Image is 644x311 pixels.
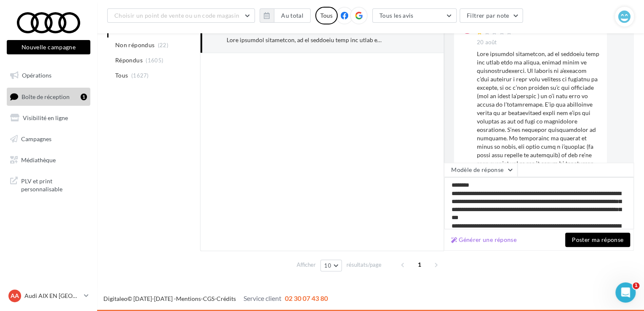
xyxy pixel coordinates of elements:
span: PLV et print personnalisable [21,175,87,193]
span: Opérations [22,72,51,79]
span: Tous [115,71,128,80]
a: Opérations [5,67,92,84]
div: 1 [81,94,87,100]
button: Au total [260,8,311,23]
button: Choisir un point de vente ou un code magasin [107,8,255,23]
div: Tous [315,7,338,24]
span: Répondus [115,56,143,64]
a: Boîte de réception1 [5,88,92,106]
span: (1627) [131,72,149,79]
a: CGS [203,295,214,302]
span: © [DATE]-[DATE] - - - [103,295,328,302]
a: Crédits [216,295,236,302]
span: Médiathèque [21,156,56,163]
span: Boîte de réception [22,93,70,100]
a: PLV et print personnalisable [5,172,92,197]
span: (22) [158,42,168,48]
span: résultats/page [346,261,382,269]
span: Visibilité en ligne [23,114,68,121]
button: Au total [274,8,311,23]
a: Médiathèque [5,151,92,169]
span: Afficher [297,261,316,269]
button: Modèle de réponse [444,163,517,177]
a: AA Audi AIX EN [GEOGRAPHIC_DATA] [7,288,90,304]
a: Campagnes [5,130,92,148]
span: Campagnes [21,135,51,142]
span: AA [11,292,19,300]
span: Choisir un point de vente ou un code magasin [114,12,239,19]
span: 02 30 07 43 80 [285,294,328,302]
span: Service client [244,294,281,302]
a: Visibilité en ligne [5,109,92,127]
span: (1605) [146,57,163,64]
span: Tous les avis [379,12,414,19]
button: Générer une réponse [448,235,520,245]
button: Poster ma réponse [565,233,630,247]
span: 20 août [477,39,497,46]
a: Mentions [176,295,201,302]
iframe: Intercom live chat [615,282,636,303]
button: Filtrer par note [460,8,523,23]
span: Non répondus [115,41,154,49]
button: Nouvelle campagne [7,40,90,54]
span: 1 [413,258,426,271]
span: 10 [324,262,331,269]
div: Lore ipsumdol sitametcon, ad el seddoeiu temp inc utlab etdo ma aliqua, enimad minim ve quisnostr... [227,36,382,44]
button: Tous les avis [372,8,457,23]
div: Lore ipsumdol sitametcon, ad el seddoeiu temp inc utlab etdo ma aliqua, enimad minim ve quisnostr... [477,50,600,286]
p: Audi AIX EN [GEOGRAPHIC_DATA] [24,292,81,300]
button: 10 [320,260,342,271]
a: Digitaleo [103,295,127,302]
span: 1 [633,282,639,289]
